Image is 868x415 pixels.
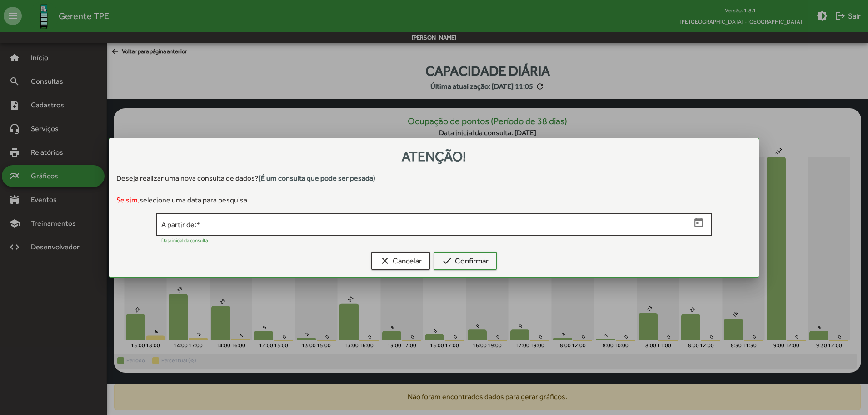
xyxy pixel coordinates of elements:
[434,252,497,270] button: Confirmar
[116,196,140,204] span: Se sim,
[379,253,422,269] span: Cancelar
[109,173,759,206] div: Deseja realizar uma nova consulta de dados? selecione uma data para pesquisa.
[371,252,430,270] button: Cancelar
[442,255,453,266] mat-icon: check
[691,215,707,231] button: Open calendar
[442,253,489,269] span: Confirmar
[259,174,375,182] strong: (É um consulta que pode ser pesada)
[402,148,466,164] span: Atenção!
[161,238,208,243] mat-hint: Data inicial da consulta
[379,255,390,266] mat-icon: clear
